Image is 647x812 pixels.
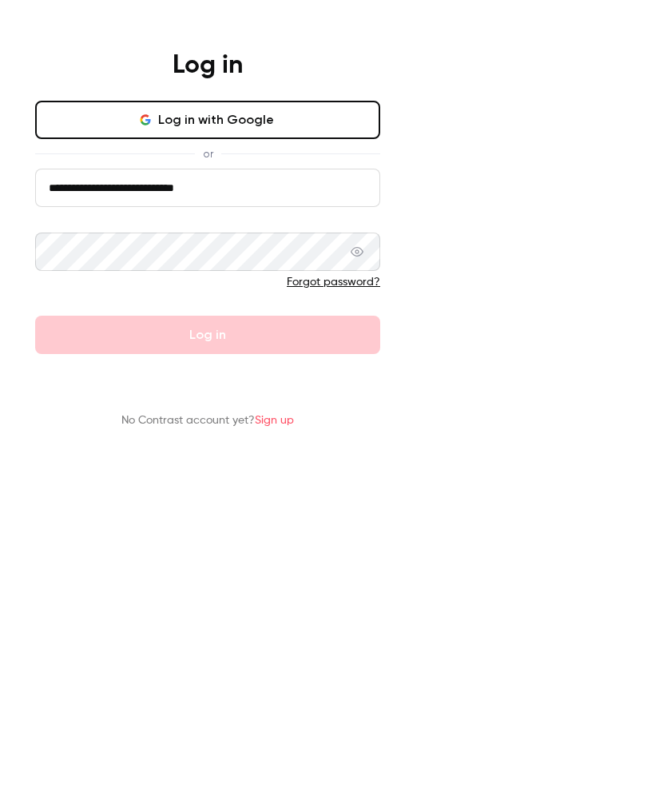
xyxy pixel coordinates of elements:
a: Sign up [255,415,294,426]
button: Log in with Google [35,101,380,139]
h4: Log in [173,50,243,82]
span: or [195,145,221,162]
a: Forgot password? [287,277,380,288]
p: No Contrast account yet? [121,412,294,429]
